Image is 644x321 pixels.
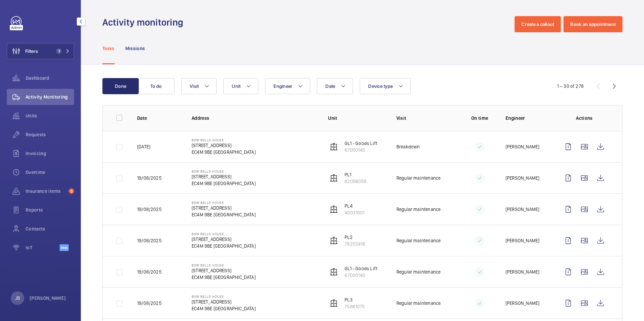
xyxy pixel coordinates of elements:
p: [STREET_ADDRESS] [192,298,256,305]
button: Device type [360,78,411,94]
img: elevator.svg [330,143,338,151]
p: 82096058 [345,178,366,185]
p: [STREET_ADDRESS] [192,205,256,211]
button: Book an appointment [563,16,622,32]
p: 78203418 [345,241,365,247]
span: Insurance items [26,188,66,194]
span: Visit [190,83,199,89]
button: Create a callout [515,16,561,32]
span: Beta [60,244,69,251]
p: EC4M 9BE [GEOGRAPHIC_DATA] [192,243,256,249]
p: PL2 [345,234,365,241]
p: Unit [328,115,386,121]
p: Breakdown [396,143,420,150]
p: 40031001 [345,209,364,216]
p: 19/08/2025 [137,206,162,213]
p: [PERSON_NAME] [506,269,539,275]
span: Filters [25,48,38,55]
button: Visit [181,78,217,94]
img: elevator.svg [330,268,338,276]
p: PL4 [345,203,364,209]
button: Done [102,78,139,94]
p: EC4M 9BE [GEOGRAPHIC_DATA] [192,180,256,187]
p: [DATE] [137,143,150,150]
p: EC4M 9BE [GEOGRAPHIC_DATA] [192,274,256,281]
span: Requests [26,131,74,138]
span: Device type [368,83,393,89]
img: elevator.svg [330,299,338,307]
p: Engineer [506,115,549,121]
p: 19/08/2025 [137,237,162,244]
img: elevator.svg [330,174,338,182]
span: Reports [26,207,74,213]
button: Filters1 [7,43,74,59]
div: 1 – 30 of 278 [557,83,584,90]
p: GL1 - Goods Lift [345,140,377,147]
button: Date [317,78,353,94]
p: Missions [125,45,145,52]
p: [STREET_ADDRESS] [192,267,256,274]
p: Actions [560,115,609,121]
p: Visit [396,115,454,121]
span: Units [26,112,74,119]
p: [PERSON_NAME] [506,143,539,150]
p: 75861075 [345,303,365,310]
p: Regular maintenance [396,175,441,181]
p: JB [15,295,20,301]
p: Regular maintenance [396,237,441,244]
p: 19/08/2025 [137,175,162,181]
span: Contacts [26,225,74,232]
p: Regular maintenance [396,269,441,275]
span: Overtime [26,169,74,176]
button: Unit [223,78,258,94]
p: EC4M 9BE [GEOGRAPHIC_DATA] [192,305,256,312]
p: Bow Bells House [192,169,256,173]
span: Engineer [273,83,292,89]
p: Bow Bells House [192,201,256,205]
span: Activity Monitoring [26,94,74,100]
span: 5 [69,188,74,194]
p: 67000140 [345,147,377,153]
button: Engineer [265,78,310,94]
p: EC4M 9BE [GEOGRAPHIC_DATA] [192,211,256,218]
p: [STREET_ADDRESS] [192,142,256,149]
span: 1 [56,48,62,54]
p: PL3 [345,296,365,303]
p: [STREET_ADDRESS] [192,173,256,180]
p: 19/08/2025 [137,269,162,275]
p: [PERSON_NAME] [506,237,539,244]
p: Date [137,115,181,121]
p: [PERSON_NAME] [30,295,66,301]
p: [PERSON_NAME] [506,175,539,181]
h1: Activity monitoring [102,16,187,29]
p: Bow Bells House [192,263,256,267]
p: Tasks [102,45,115,52]
p: 67000140 [345,272,377,279]
p: [PERSON_NAME] [506,206,539,213]
span: Invoicing [26,150,74,157]
p: Bow Bells House [192,138,256,142]
span: Date [325,83,335,89]
p: On time [464,115,495,121]
p: Bow Bells House [192,294,256,298]
p: Regular maintenance [396,206,441,213]
span: Dashboard [26,75,74,81]
span: Unit [232,83,240,89]
p: Regular maintenance [396,300,441,307]
p: Address [192,115,317,121]
img: elevator.svg [330,237,338,245]
p: PL1 [345,171,366,178]
p: [STREET_ADDRESS] [192,236,256,243]
p: EC4M 9BE [GEOGRAPHIC_DATA] [192,149,256,155]
p: 19/08/2025 [137,300,162,307]
img: elevator.svg [330,205,338,213]
p: GL1 - Goods Lift [345,265,377,272]
button: To do [138,78,174,94]
p: [PERSON_NAME] [506,300,539,307]
p: Bow Bells House [192,232,256,236]
span: IoT [26,244,60,251]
